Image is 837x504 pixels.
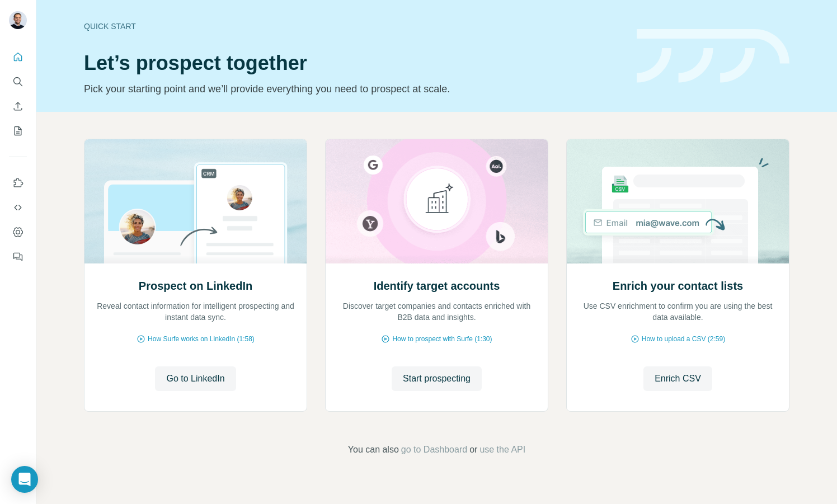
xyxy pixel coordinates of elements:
[9,247,27,267] button: Feedback
[9,222,27,242] button: Dashboard
[96,300,295,323] p: Reveal contact information for intelligent prospecting and instant data sync.
[9,173,27,193] button: Use Surfe on LinkedIn
[9,47,27,67] button: Quick start
[84,21,623,32] div: Quick start
[148,334,255,344] span: How Surfe works on LinkedIn (1:58)
[9,197,27,218] button: Use Surfe API
[166,372,224,385] span: Go to LinkedIn
[655,372,701,385] span: Enrich CSV
[348,443,399,456] span: You can also
[403,372,471,385] span: Start prospecting
[469,443,477,456] span: or
[84,139,307,263] img: Prospect on LinkedIn
[9,96,27,116] button: Enrich CSV
[613,278,743,294] h2: Enrich your contact lists
[392,366,482,391] button: Start prospecting
[374,278,500,294] h2: Identify target accounts
[637,29,789,83] img: banner
[325,139,548,263] img: Identify target accounts
[578,300,778,323] p: Use CSV enrichment to confirm you are using the best data available.
[642,334,725,344] span: How to upload a CSV (2:59)
[9,11,27,29] img: Avatar
[11,466,38,493] div: Open Intercom Messenger
[392,334,492,344] span: How to prospect with Surfe (1:30)
[401,443,467,456] button: go to Dashboard
[155,366,236,391] button: Go to LinkedIn
[9,72,27,92] button: Search
[9,121,27,141] button: My lists
[566,139,789,263] img: Enrich your contact lists
[337,300,537,323] p: Discover target companies and contacts enriched with B2B data and insights.
[479,443,525,456] button: use the API
[84,81,623,97] p: Pick your starting point and we’ll provide everything you need to prospect at scale.
[139,278,252,294] h2: Prospect on LinkedIn
[643,366,712,391] button: Enrich CSV
[84,52,623,74] h1: Let’s prospect together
